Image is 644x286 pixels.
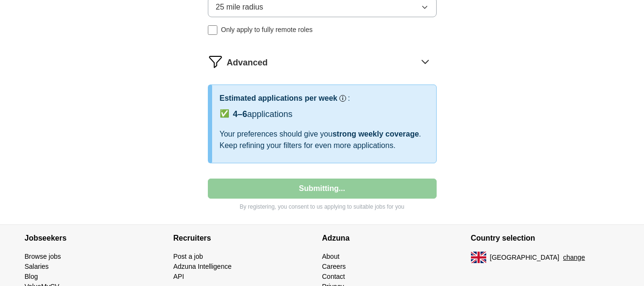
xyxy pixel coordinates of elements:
a: Blog [25,273,38,280]
h3: : [348,93,350,104]
div: applications [233,108,293,121]
button: change [563,253,585,263]
a: Adzuna Intelligence [174,263,232,270]
button: Submitting... [208,179,437,199]
a: Salaries [25,263,49,270]
span: Advanced [227,56,268,69]
p: By registering, you consent to us applying to suitable jobs for you [208,202,437,211]
a: Browse jobs [25,253,61,260]
a: API [174,273,184,280]
h3: Estimated applications per week [220,93,337,104]
span: 25 mile radius [216,1,264,13]
a: Contact [322,273,345,280]
img: UK flag [471,252,486,263]
div: Your preferences should give you . Keep refining your filters for even more applications. [220,128,429,151]
a: Careers [322,263,346,270]
a: About [322,253,340,260]
input: Only apply to fully remote roles [208,25,217,35]
span: [GEOGRAPHIC_DATA] [490,253,560,263]
a: Post a job [174,253,203,260]
span: 4–6 [233,109,247,119]
span: strong weekly coverage [332,130,419,138]
span: Only apply to fully remote roles [221,25,313,35]
img: filter [208,54,223,69]
span: ✅ [220,108,229,119]
h4: Country selection [471,225,620,252]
